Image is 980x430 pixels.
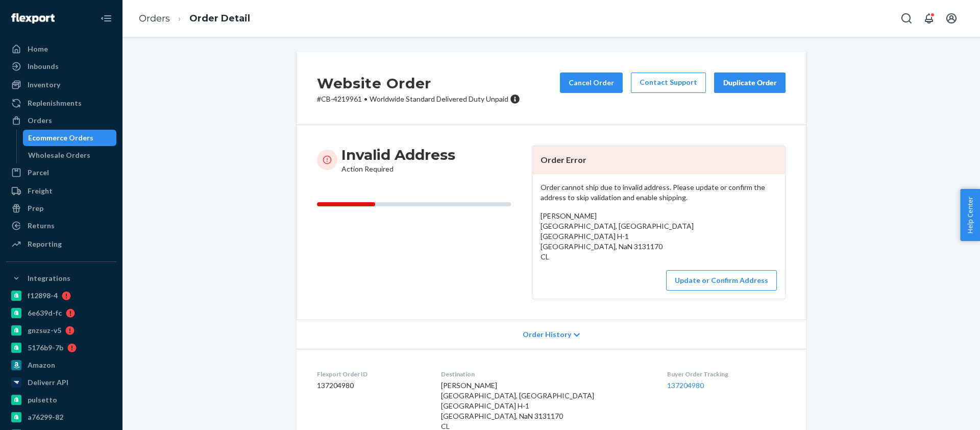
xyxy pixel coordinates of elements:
[6,218,116,234] a: Returns
[28,325,61,336] div: gnzsuz-v5
[541,182,777,203] p: Order cannot ship due to invalid address. Please update or confirm the address to skip validation...
[960,189,980,241] button: Help Center
[28,115,52,126] div: Orders
[317,380,425,391] dd: 137204980
[6,200,116,217] a: Prep
[364,94,367,103] span: •
[941,8,962,29] button: Open account menu
[317,94,520,104] p: # CB-4219961
[28,168,49,178] div: Parcel
[6,305,116,321] a: 6e639d-fc
[919,8,939,29] button: Open notifications
[28,360,55,370] div: Amazon
[6,58,116,75] a: Inbounds
[667,381,704,390] a: 137204980
[28,221,55,231] div: Returns
[896,8,917,29] button: Open Search Box
[541,211,694,261] span: [PERSON_NAME] [GEOGRAPHIC_DATA], [GEOGRAPHIC_DATA] [GEOGRAPHIC_DATA] H-1 [GEOGRAPHIC_DATA], NaN 3...
[6,164,116,181] a: Parcel
[6,270,116,286] button: Integrations
[96,8,116,29] button: Close Navigation
[28,44,48,54] div: Home
[723,78,777,88] div: Duplicate Order
[28,377,68,388] div: Deliverr API
[532,146,785,174] header: Order Error
[6,183,116,199] a: Freight
[28,239,62,249] div: Reporting
[560,73,623,93] button: Cancel Order
[317,370,425,378] dt: Flexport Order ID
[28,203,43,213] div: Prep
[341,146,455,174] div: Action Required
[631,73,706,93] a: Contact Support
[6,409,116,425] a: a76299-82
[6,288,116,304] a: f12898-4
[666,270,777,291] button: Update or Confirm Address
[523,329,571,340] span: Order History
[370,94,508,103] span: Worldwide Standard Delivered Duty Unpaid
[28,150,90,160] div: Wholesale Orders
[6,236,116,252] a: Reporting
[341,146,455,164] h3: Invalid Address
[6,392,116,408] a: pulsetto
[131,4,258,34] ol: breadcrumbs
[28,133,93,143] div: Ecommerce Orders
[6,374,116,391] a: Deliverr API
[441,370,651,378] dt: Destination
[6,322,116,339] a: gnzsuz-v5
[23,147,117,163] a: Wholesale Orders
[714,73,786,93] button: Duplicate Order
[28,395,57,405] div: pulsetto
[189,13,250,24] a: Order Detail
[28,308,62,318] div: 6e639d-fc
[6,77,116,93] a: Inventory
[28,273,70,283] div: Integrations
[6,357,116,373] a: Amazon
[6,95,116,111] a: Replenishments
[28,186,53,196] div: Freight
[28,343,63,353] div: 5176b9-7b
[139,13,170,24] a: Orders
[28,80,60,90] div: Inventory
[28,291,58,301] div: f12898-4
[28,61,59,71] div: Inbounds
[6,340,116,356] a: 5176b9-7b
[6,41,116,57] a: Home
[28,412,63,422] div: a76299-82
[667,370,786,378] dt: Buyer Order Tracking
[23,130,117,146] a: Ecommerce Orders
[11,13,55,23] img: Flexport logo
[28,98,82,108] div: Replenishments
[6,112,116,129] a: Orders
[317,73,520,94] h2: Website Order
